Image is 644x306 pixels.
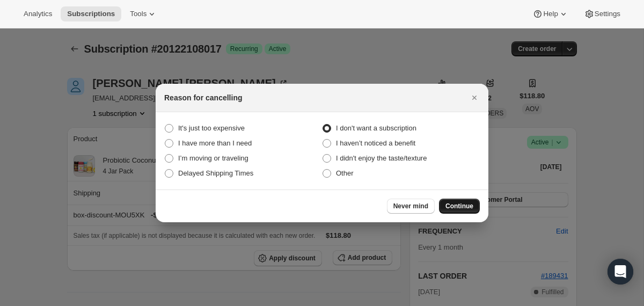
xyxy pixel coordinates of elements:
button: Analytics [17,6,58,21]
h2: Reason for cancelling [164,92,242,103]
button: Continue [439,199,480,214]
button: Subscriptions [61,6,121,21]
button: Tools [123,6,164,21]
span: Help [543,10,558,18]
span: I didn't enjoy the taste/texture [336,154,427,162]
button: Settings [577,6,627,21]
span: I’m moving or traveling [178,154,248,162]
span: Tools [130,10,147,18]
span: Never mind [393,202,428,210]
span: I haven’t noticed a benefit [336,139,415,147]
span: Subscriptions [67,10,115,18]
span: Continue [445,202,473,210]
span: It's just too expensive [178,124,245,132]
div: Open Intercom Messenger [608,259,633,285]
span: I don't want a subscription [336,124,416,132]
span: Analytics [24,10,52,18]
span: Other [336,169,354,177]
button: Help [526,6,575,21]
button: Close [467,90,482,105]
span: Settings [595,10,620,18]
span: Delayed Shipping Times [178,169,253,177]
span: I have more than I need [178,139,252,147]
button: Never mind [387,199,435,214]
